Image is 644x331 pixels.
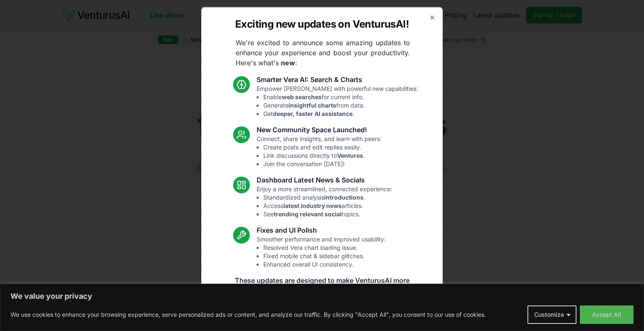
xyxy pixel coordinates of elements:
p: Empower [PERSON_NAME] with powerful new capabilities: [257,84,418,118]
li: Resolved Vera chart loading issue. [263,243,386,251]
h2: Exciting new updates on VenturusAI! [235,17,409,31]
li: See topics. [263,210,392,218]
li: Join the conversation [DATE]! [263,159,382,168]
strong: web searches [282,93,322,100]
strong: latest industry news [283,202,342,209]
li: Enable for current info. [263,92,418,101]
p: Enjoy a more streamlined, connected experience: [257,185,392,218]
strong: introductions [324,193,364,200]
li: Generate from data. [263,101,418,109]
strong: Ventures [337,151,363,159]
li: Enhanced overall UI consistency. [263,260,386,268]
h3: Dashboard Latest News & Socials [257,174,392,185]
li: Link discussions directly to . [263,151,382,159]
p: Smoother performance and improved usability: [257,235,386,268]
li: Access articles. [263,201,392,210]
strong: new [281,58,295,67]
p: We're excited to announce some amazing updates to enhance your experience and boost your producti... [229,37,417,67]
h3: New Community Space Launched! [257,124,382,134]
p: These updates are designed to make VenturusAI more powerful, intuitive, and user-friendly. Let us... [228,275,416,305]
li: Standardized analysis . [263,193,392,201]
li: Get . [263,109,418,118]
p: Connect, share insights, and learn with peers: [257,134,382,168]
h3: Fixes and UI Polish [257,225,386,235]
li: Create posts and edit replies easily. [263,143,382,151]
strong: deeper, faster AI assistance [273,110,353,117]
strong: insightful charts [288,101,336,108]
h3: Smarter Vera AI: Search & Charts [257,74,418,84]
li: Fixed mobile chat & sidebar glitches. [263,251,386,260]
strong: trending relevant social [274,210,342,217]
